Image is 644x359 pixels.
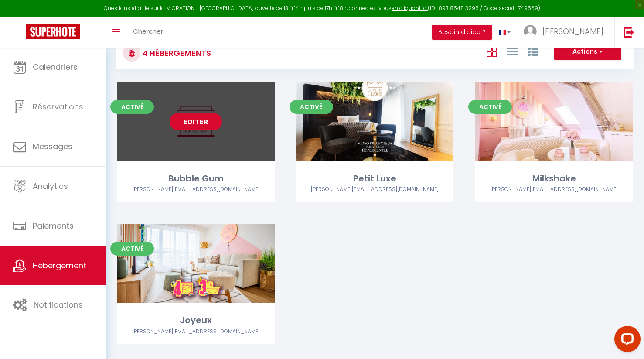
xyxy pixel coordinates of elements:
span: Notifications [34,299,83,310]
a: Editer [528,113,580,130]
span: Messages [33,141,72,152]
div: Petit Luxe [296,172,454,185]
div: Airbnb [117,185,275,194]
span: Activé [290,100,333,114]
div: Airbnb [296,185,454,194]
a: Vue par Groupe [528,44,538,58]
div: Joyeux [117,314,275,327]
img: logout [624,27,634,38]
span: Paiements [33,220,74,231]
span: Analytics [33,181,68,191]
a: Editer [349,113,401,130]
a: en cliquant ici [392,4,428,12]
span: Réservations [33,101,83,112]
img: ... [524,25,537,38]
span: Chercher [133,27,163,36]
a: Chercher [126,17,170,48]
h3: 4 Hébergements [140,43,211,63]
span: Activé [110,242,154,256]
button: Besoin d'aide ? [432,25,492,40]
span: [PERSON_NAME] [542,26,603,37]
span: Activé [110,100,154,114]
a: Vue en Liste [507,44,518,58]
span: Hébergement [33,260,86,271]
span: Calendriers [33,62,78,72]
div: Bubble Gum [117,172,275,185]
a: Editer [170,255,222,272]
a: Vue en Box [487,44,497,58]
span: Activé [468,100,512,114]
div: Airbnb [475,185,633,194]
img: Super Booking [26,24,80,39]
div: Airbnb [117,328,275,336]
button: Actions [554,43,621,61]
div: Milkshake [475,172,633,185]
a: ... [PERSON_NAME] [517,17,614,48]
a: Editer [170,113,222,130]
iframe: LiveChat chat widget [607,322,644,359]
